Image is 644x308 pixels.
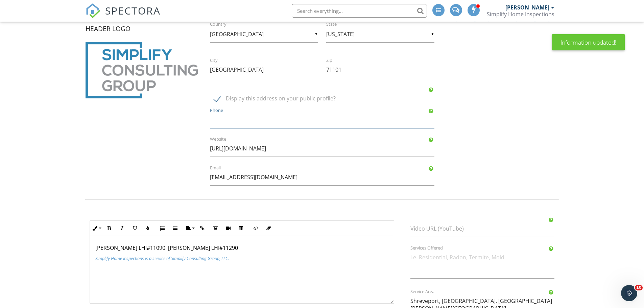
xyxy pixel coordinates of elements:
[214,95,438,104] label: Display this address on your public profile?
[487,11,554,18] div: Simplify Home Inspections
[169,222,182,235] button: Unordered List
[116,222,128,235] button: Italic (Ctrl+I)
[235,222,247,235] button: Insert Table
[210,21,326,27] label: Country
[410,288,563,294] label: Service Area
[249,222,262,235] button: Code View
[86,24,198,35] h4: Header Logo
[103,222,116,235] button: Bold (Ctrl+B)
[196,222,209,235] button: Insert Link (Ctrl+K)
[141,222,154,235] button: Colors
[447,17,499,22] div: [PERSON_NAME]
[326,21,443,27] label: State
[621,285,637,301] iframe: Intercom live chat
[95,255,229,261] span: Simplify Home Inspections is a service of Simplify Consulting Group, LLC.
[95,244,388,252] p: [PERSON_NAME] LHI#11090 [PERSON_NAME] LHI#11290
[86,42,198,98] img: Simplify_Logo_Transparent_2.png
[209,222,222,235] button: Insert Image (Ctrl+P)
[635,285,643,290] span: 10
[86,9,161,23] a: SPECTORA
[210,140,434,157] input: https://www.spectora.com
[507,17,559,22] div: [PERSON_NAME]
[292,4,427,18] input: Search everything...
[505,4,549,11] div: [PERSON_NAME]
[222,222,235,235] button: Insert Video
[410,245,563,251] label: Services Offered
[183,222,196,235] button: Align
[86,3,100,18] img: The Best Home Inspection Software - Spectora
[552,34,625,50] div: Information updated!
[128,222,141,235] button: Underline (Ctrl+U)
[262,222,275,235] button: Clear Formatting
[105,3,161,18] span: SPECTORA
[410,225,563,232] label: Video URL (YouTube)
[90,222,103,235] button: Inline Style
[156,222,169,235] button: Ordered List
